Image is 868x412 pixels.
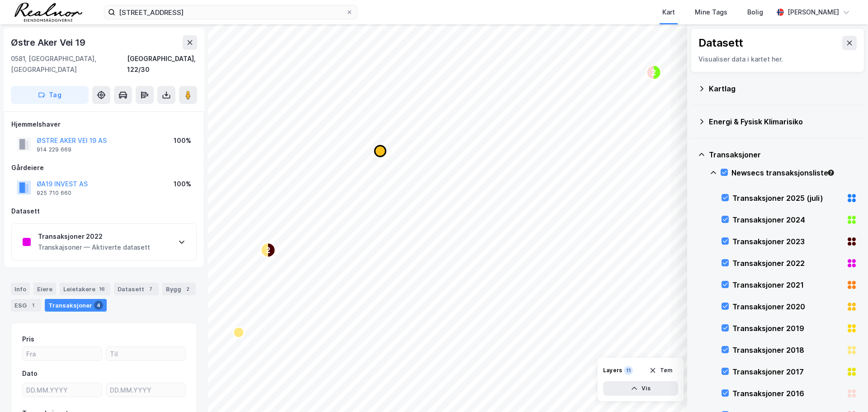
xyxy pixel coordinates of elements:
div: Visualiser data i kartet her. [698,54,857,65]
div: Mine Tags [695,7,727,18]
div: Kontrollprogram for chat [823,369,868,412]
div: Transaksjoner 2017 [732,366,843,377]
iframe: Chat Widget [823,369,868,412]
button: Vis [603,381,678,396]
div: [PERSON_NAME] [788,7,839,18]
div: 11 [624,366,633,375]
div: Transaksjoner [45,299,107,312]
div: 914 229 669 [37,146,71,153]
div: Dato [22,368,38,379]
div: Kartlag [709,83,857,94]
div: Map marker [261,243,275,257]
div: Kart [662,7,675,18]
div: 100% [174,179,191,189]
div: 2 [183,284,192,294]
div: Datasett [114,283,159,295]
div: 0581, [GEOGRAPHIC_DATA], [GEOGRAPHIC_DATA] [11,53,127,75]
div: Transaksjoner 2024 [732,214,843,225]
div: Transaksjoner 2023 [732,236,843,247]
text: 2 [652,69,656,76]
div: Newsecs transaksjonsliste [731,167,857,178]
div: Bolig [747,7,763,18]
div: Transaksjoner 2020 [732,301,843,312]
div: 925 710 660 [37,189,71,197]
div: Datasett [698,36,743,50]
input: Fra [23,347,102,360]
input: DD.MM.YYYY [106,383,185,397]
div: Eiere [33,283,56,295]
div: Transaksjoner 2019 [732,323,843,334]
input: DD.MM.YYYY [23,383,102,397]
button: Tøm [643,363,678,378]
div: Map marker [375,146,386,156]
div: ESG [11,299,41,312]
div: Datasett [11,206,197,217]
div: Hjemmelshaver [11,119,197,130]
div: Leietakere [60,283,110,295]
div: 4 [94,301,103,310]
div: [GEOGRAPHIC_DATA], 122/30 [127,53,197,75]
div: Tooltip anchor [827,169,835,177]
div: Layers [603,367,622,374]
div: Energi & Fysisk Klimarisiko [709,116,857,127]
div: 16 [97,284,107,294]
div: Info [11,283,30,295]
div: Bygg [162,283,196,295]
div: Transaksjoner 2018 [732,345,843,355]
button: Tag [11,86,89,104]
div: Map marker [233,327,244,338]
div: Map marker [646,65,661,80]
text: 2 [266,246,270,254]
input: Søk på adresse, matrikkel, gårdeiere, leietakere eller personer [115,5,346,19]
div: Pris [22,334,34,345]
div: 7 [146,284,155,294]
div: Transaksjoner 2022 [38,231,150,242]
div: 1 [28,301,38,310]
div: Transaksjoner 2022 [732,258,843,269]
input: Til [106,347,185,360]
div: Transaksjoner 2025 (juli) [732,193,843,204]
div: Østre Aker Vei 19 [11,35,87,50]
div: Gårdeiere [11,162,197,173]
div: 100% [174,135,191,146]
div: Transaksjoner [709,149,857,160]
div: Transaksjoner 2021 [732,279,843,290]
div: Transkajsoner — Aktiverte datasett [38,242,150,253]
img: realnor-logo.934646d98de889bb5806.png [14,3,82,22]
div: Transaksjoner 2016 [732,388,843,399]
